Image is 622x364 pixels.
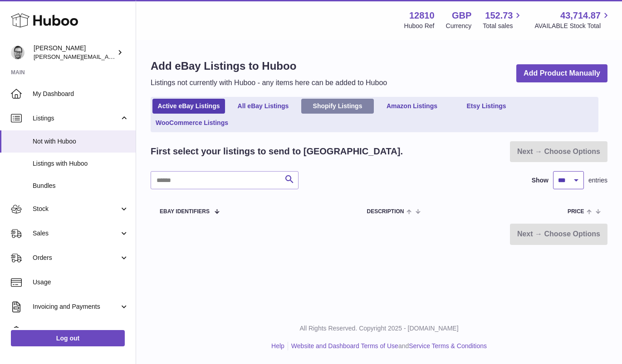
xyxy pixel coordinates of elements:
strong: 12810 [409,10,435,22]
a: WooCommerce Listings [152,115,231,130]
span: Sales [33,229,119,238]
div: Domain Overview [34,58,81,64]
span: eBay Identifiers [160,209,210,215]
img: website_grey.svg [15,24,22,31]
span: Listings with Huboo [33,159,129,168]
span: Listings [33,114,119,123]
strong: GBP [452,10,471,22]
li: and [288,342,487,350]
span: Stock [33,205,119,213]
span: Cases [33,327,129,335]
div: Currency [446,22,472,30]
span: [PERSON_NAME][EMAIL_ADDRESS][DOMAIN_NAME] [34,53,182,60]
a: Add Product Manually [516,64,607,83]
a: Shopify Listings [301,99,374,114]
a: Active eBay Listings [152,99,225,114]
p: Listings not currently with Huboo - any items here can be added to Huboo [151,78,387,88]
span: entries [588,176,607,185]
p: All Rights Reserved. Copyright 2025 - [DOMAIN_NAME] [143,324,615,333]
div: Huboo Ref [404,22,435,30]
h1: Add eBay Listings to Huboo [151,59,387,73]
a: Amazon Listings [376,99,448,114]
span: Bundles [33,182,129,190]
a: Website and Dashboard Terms of Use [291,342,398,350]
div: [PERSON_NAME] [34,44,115,61]
div: Keywords by Traffic [100,58,153,64]
img: tab_keywords_by_traffic_grey.svg [90,57,98,64]
h2: First select your listings to send to [GEOGRAPHIC_DATA]. [151,145,403,158]
a: Etsy Listings [450,99,523,114]
span: Usage [33,278,129,287]
span: Not with Huboo [33,137,129,146]
div: Domain: [DOMAIN_NAME] [24,24,100,31]
span: Price [568,209,584,215]
span: Orders [33,254,119,262]
a: Help [271,342,284,350]
span: Description [367,209,404,215]
span: Total sales [483,22,523,30]
label: Show [532,176,549,185]
a: 43,714.87 AVAILABLE Stock Total [534,10,611,30]
span: My Dashboard [33,90,129,98]
span: AVAILABLE Stock Total [534,22,611,30]
img: alex@digidistiller.com [11,46,24,59]
div: v 4.0.25 [25,14,44,22]
a: 152.73 Total sales [483,10,523,30]
a: Service Terms & Conditions [409,342,487,350]
a: Log out [11,330,125,346]
a: All eBay Listings [227,99,299,114]
span: 152.73 [485,10,513,22]
span: Invoicing and Payments [33,302,119,311]
img: tab_domain_overview_orange.svg [24,57,32,64]
img: logo_orange.svg [15,14,22,22]
span: 43,714.87 [560,10,601,22]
